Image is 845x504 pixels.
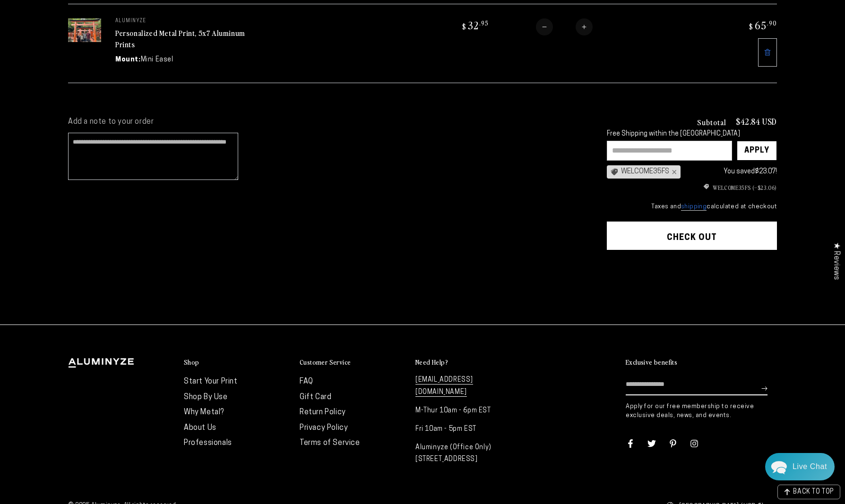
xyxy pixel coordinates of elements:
[300,378,313,385] a: FAQ
[607,268,777,289] iframe: PayPal-paypal
[415,358,448,367] h2: Need Help?
[461,18,489,32] bdi: 32
[793,489,834,495] span: BACK TO TOP
[184,393,228,401] a: Shop By Use
[607,130,777,138] div: Free Shipping within the [GEOGRAPHIC_DATA]
[736,117,777,126] p: $42.84 USD
[626,358,677,367] h2: Exclusive benefits
[758,38,777,67] a: Remove 5"x7" Rectangle White Glossy Aluminyzed Photo
[607,183,777,192] ul: Discount
[827,235,845,287] div: Click to open Judge.me floating reviews tab
[184,409,224,416] a: Why Metal?
[141,55,173,65] dd: Mini Easel
[300,409,346,416] a: Return Policy
[626,358,777,367] summary: Exclusive benefits
[697,118,726,126] h3: Subtotal
[607,165,681,179] div: WELCOME35FS
[749,22,753,31] span: $
[685,166,777,178] div: You saved !
[300,358,406,367] summary: Customer Service
[115,55,141,65] dt: Mount:
[415,358,522,367] summary: Need Help?
[607,222,777,250] button: Check out
[184,439,232,447] a: Professionals
[68,117,588,127] label: Add a note to your order
[184,358,199,367] h2: Shop
[415,442,522,465] p: Aluminyze (Office Only) [STREET_ADDRESS]
[415,405,522,417] p: M-Thur 10am - 6pm EST
[607,183,777,192] li: WELCOME35FS (–$23.06)
[115,27,245,50] a: Personalized Metal Print, 5x7 Aluminum Prints
[765,453,835,480] div: Chat widget toggle
[115,18,257,24] p: aluminyze
[553,18,576,35] input: Quantity for Personalized Metal Print, 5x7 Aluminum Prints
[184,358,290,367] summary: Shop
[415,423,522,435] p: Fri 10am - 5pm EST
[669,168,677,176] div: ×
[681,204,707,211] a: shipping
[415,376,473,396] a: [EMAIL_ADDRESS][DOMAIN_NAME]
[744,141,769,160] div: Apply
[626,402,777,419] p: Apply for our free membership to receive exclusive deals, news, and events.
[300,439,360,447] a: Terms of Service
[300,393,331,401] a: Gift Card
[479,19,489,27] sup: .95
[755,168,776,175] span: $23.07
[184,378,238,385] a: Start Your Print
[68,18,101,42] img: 5"x7" Rectangle White Glossy Aluminyzed Photo
[767,19,777,27] sup: .90
[793,453,827,480] div: Contact Us Directly
[300,424,348,432] a: Privacy Policy
[748,18,777,32] bdi: 65
[462,22,466,31] span: $
[761,374,767,402] button: Subscribe
[184,424,216,432] a: About Us
[607,202,777,212] small: Taxes and calculated at checkout
[300,358,351,367] h2: Customer Service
